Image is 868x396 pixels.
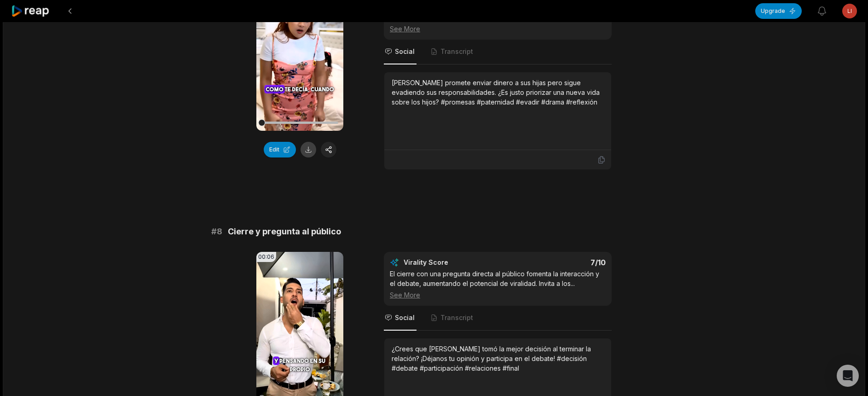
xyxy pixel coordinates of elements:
div: 7 /10 [507,258,606,267]
div: See More [390,24,606,34]
span: Social [395,47,415,56]
span: Cierre y pregunta al público [228,225,341,238]
span: Transcript [440,313,473,322]
span: Social [395,313,415,322]
div: ¿Crees que [PERSON_NAME] tomó la mejor decisión al terminar la relación? ¡Déjanos tu opinión y pa... [392,344,604,373]
div: Virality Score [404,258,503,267]
span: Transcript [440,47,473,56]
div: Open Intercom Messenger [837,365,859,387]
div: [PERSON_NAME] promete enviar dinero a sus hijas pero sigue evadiendo sus responsabilidades. ¿Es j... [392,78,604,107]
button: Edit [264,142,296,157]
div: El cierre con una pregunta directa al público fomenta la interacción y el debate, aumentando el p... [390,269,606,300]
span: # 8 [211,225,222,238]
button: Upgrade [755,3,802,19]
nav: Tabs [384,306,612,331]
div: See More [390,290,606,300]
nav: Tabs [384,40,612,64]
